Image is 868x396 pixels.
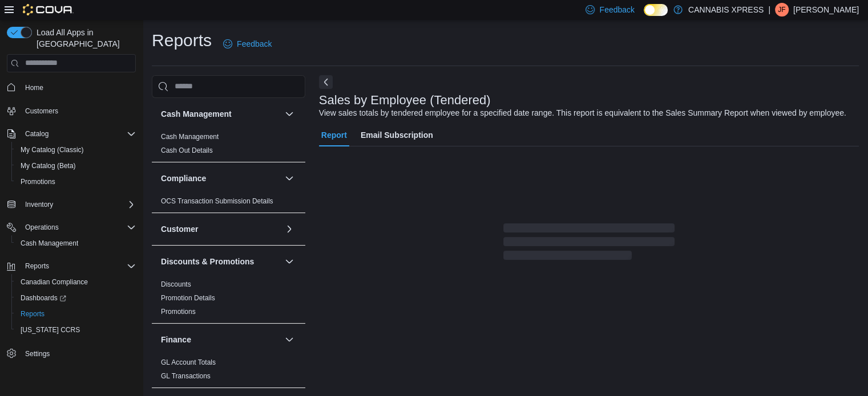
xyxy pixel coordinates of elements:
[25,107,58,116] span: Customers
[161,256,254,267] h3: Discounts & Promotions
[21,309,45,319] span: Reports
[793,3,859,17] p: [PERSON_NAME]
[161,223,280,235] button: Customer
[161,146,213,155] span: Cash Out Details
[21,259,54,273] button: Reports
[161,334,280,345] button: Finance
[21,177,55,186] span: Promotions
[16,143,136,157] span: My Catalog (Classic)
[21,198,58,211] button: Inventory
[16,143,88,157] a: My Catalog (Classic)
[16,307,136,321] span: Reports
[219,32,276,55] a: Feedback
[152,130,305,162] div: Cash Management
[11,274,140,290] button: Canadian Compliance
[161,197,273,205] a: OCS Transaction Submission Details
[21,104,63,118] a: Customers
[152,29,212,52] h1: Reports
[21,346,136,360] span: Settings
[11,235,140,251] button: Cash Management
[319,93,491,107] h3: Sales by Employee (Tendered)
[644,16,644,17] span: Dark Mode
[161,358,216,366] a: GL Account Totals
[503,226,675,262] span: Loading
[16,236,83,250] a: Cash Management
[21,80,136,95] span: Home
[161,358,216,367] span: GL Account Totals
[161,146,213,154] a: Cash Out Details
[16,159,80,173] a: My Catalog (Beta)
[161,334,191,345] h3: Finance
[778,3,785,17] span: JF
[2,197,140,213] button: Inventory
[768,3,770,17] p: |
[237,38,272,50] span: Feedback
[32,27,136,50] span: Load All Apps in [GEOGRAPHIC_DATA]
[21,104,136,118] span: Customers
[16,175,60,189] a: Promotions
[161,280,191,289] span: Discounts
[152,356,305,387] div: Finance
[11,322,140,338] button: [US_STATE] CCRS
[775,3,789,17] div: Jo Forbes
[161,372,211,380] a: GL Transactions
[161,108,232,120] h3: Cash Management
[282,107,296,121] button: Cash Management
[2,126,140,142] button: Catalog
[599,4,634,15] span: Feedback
[282,333,296,346] button: Finance
[25,223,59,232] span: Operations
[21,145,84,154] span: My Catalog (Classic)
[319,107,846,119] div: View sales totals by tendered employee for a specified date range. This report is equivalent to t...
[161,173,206,184] h3: Compliance
[161,132,219,141] span: Cash Management
[16,323,84,337] a: [US_STATE] CCRS
[11,174,140,190] button: Promotions
[11,158,140,174] button: My Catalog (Beta)
[2,103,140,119] button: Customers
[16,307,49,321] a: Reports
[16,291,71,305] a: Dashboards
[319,75,333,89] button: Next
[21,127,136,141] span: Catalog
[16,236,136,250] span: Cash Management
[11,290,140,306] a: Dashboards
[152,194,305,213] div: Compliance
[161,294,215,302] a: Promotion Details
[161,108,280,120] button: Cash Management
[161,307,196,316] span: Promotions
[21,293,66,303] span: Dashboards
[21,239,78,248] span: Cash Management
[282,255,296,268] button: Discounts & Promotions
[688,3,764,17] p: CANNABIS XPRESS
[25,129,49,138] span: Catalog
[161,173,280,184] button: Compliance
[161,280,191,288] a: Discounts
[21,277,88,287] span: Canadian Compliance
[16,323,136,337] span: Washington CCRS
[644,4,668,16] input: Dark Mode
[2,345,140,361] button: Settings
[161,223,198,235] h3: Customer
[321,124,347,146] span: Report
[161,133,219,141] a: Cash Management
[21,81,48,95] a: Home
[11,142,140,158] button: My Catalog (Classic)
[25,262,49,271] span: Reports
[2,79,140,96] button: Home
[2,219,140,235] button: Operations
[16,291,136,305] span: Dashboards
[21,221,136,234] span: Operations
[25,349,50,358] span: Settings
[161,371,211,381] span: GL Transactions
[11,306,140,322] button: Reports
[361,124,433,146] span: Email Subscription
[21,259,136,273] span: Reports
[21,347,54,361] a: Settings
[21,161,76,170] span: My Catalog (Beta)
[2,258,140,274] button: Reports
[21,127,53,141] button: Catalog
[16,175,136,189] span: Promotions
[25,200,53,209] span: Inventory
[161,308,196,316] a: Promotions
